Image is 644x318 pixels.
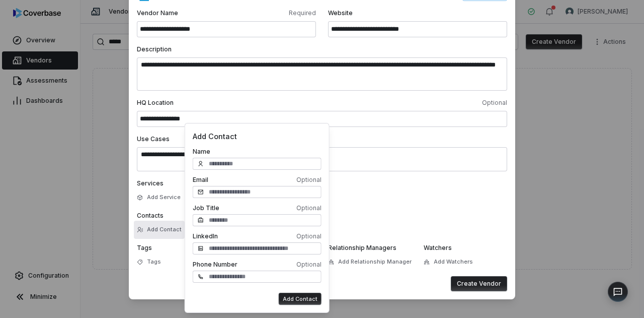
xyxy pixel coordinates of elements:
[451,276,507,291] button: Create Vendor
[296,176,321,184] span: Optional
[228,9,316,17] span: Required
[134,221,185,239] button: Add Contact
[137,179,164,187] span: Services
[137,45,172,53] span: Description
[338,258,412,266] span: Add Relationship Manager
[134,188,184,207] button: Add Service
[193,261,321,269] label: Phone Number
[296,261,321,269] span: Optional
[137,99,320,107] span: HQ Location
[193,176,321,184] label: Email
[137,244,152,251] span: Tags
[296,204,321,212] span: Optional
[328,9,507,17] span: Website
[193,232,321,240] label: LinkedIn
[137,135,170,143] span: Use Cases
[296,232,321,240] span: Optional
[421,253,476,271] button: Add Watchers
[193,131,321,142] span: Add Contact
[193,204,321,212] label: Job Title
[137,9,224,17] span: Vendor Name
[147,258,161,266] span: Tags
[424,244,452,251] span: Watchers
[279,293,321,305] button: Add Contact
[137,212,164,219] span: Contacts
[324,99,507,107] span: Optional
[193,148,321,156] label: Name
[328,244,396,251] span: Relationship Managers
